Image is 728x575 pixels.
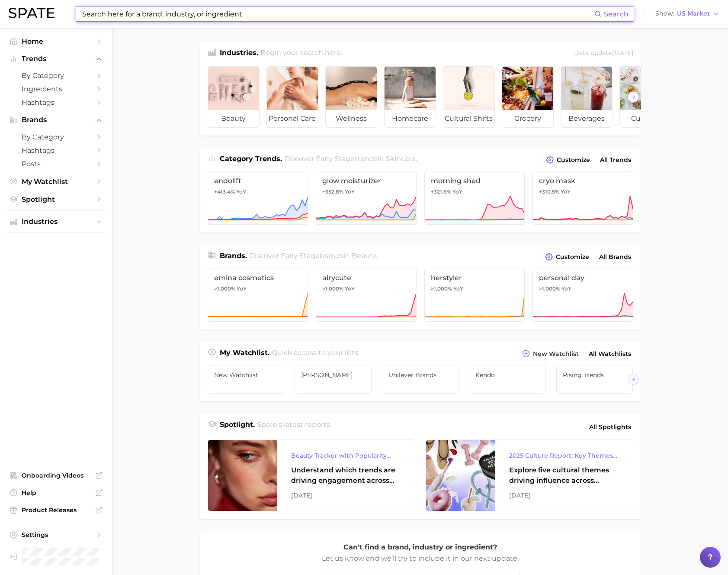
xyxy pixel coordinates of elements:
span: All Trends [600,156,631,164]
a: Kendo [469,365,546,394]
span: >1,000% [431,285,452,292]
button: ShowUS Market [653,8,722,19]
a: [PERSON_NAME] [295,365,372,394]
a: grocery [502,66,554,128]
span: personal care [267,110,318,127]
span: Trends [22,55,91,63]
span: Show [655,11,674,16]
a: Settings [7,528,106,541]
h1: Industries. [220,48,258,59]
span: airycute [322,274,410,282]
span: New Watchlist [214,371,278,378]
h1: Spotlight. [220,420,255,434]
button: Trends [7,52,106,65]
a: cryo mask+310.5% YoY [532,171,633,225]
a: emina cosmetics>1,000% YoY [208,268,308,322]
span: by Category [22,71,91,80]
span: Spotlight [22,195,91,204]
a: Rising Trends [556,365,633,394]
a: beauty [208,66,260,128]
a: wellness [325,66,377,128]
div: Beauty Tracker with Popularity Index [291,450,401,461]
span: Onboarding Videos [22,472,91,479]
a: All Trends [598,154,633,166]
span: [PERSON_NAME] [301,371,365,378]
span: YoY [345,285,355,292]
span: beverages [561,110,612,127]
a: culinary [619,66,671,128]
span: cultural shifts [443,110,494,127]
a: airycute>1,000% YoY [316,268,417,322]
button: Scroll Right [628,91,639,103]
span: Ingredients [22,85,91,93]
p: Let us know and we’ll try to include it in our next update. [321,553,520,564]
span: by Category [22,133,91,141]
span: >1,000% [214,285,235,292]
span: wellness [326,110,377,127]
button: Brands [7,113,106,126]
span: Product Releases [22,506,91,514]
span: +352.8% [322,188,343,195]
input: Search here for a brand, industry, or ingredient [81,6,594,21]
span: YoY [452,188,462,195]
h2: Quick access to your lists. [272,348,359,360]
span: YoY [561,285,571,292]
a: Beauty Tracker with Popularity IndexUnderstand which trends are driving engagement across platfor... [208,439,415,511]
span: Customize [557,156,590,164]
span: Category Trends . [220,155,282,163]
a: Posts [7,157,106,171]
span: Customize [556,253,589,261]
span: Kendo [475,371,539,378]
span: Brands . [220,252,247,260]
a: All Spotlights [587,420,633,434]
h1: My Watchlist. [220,348,269,360]
a: All Brands [597,251,633,263]
h2: Spate's latest reports. [257,420,331,434]
span: skincare [386,155,416,163]
span: +413.4% [214,188,235,195]
a: by Category [7,69,106,82]
a: Home [7,35,106,48]
span: homecare [385,110,436,127]
span: Hashtags [22,146,91,155]
a: personal day>1,000% YoY [532,268,633,322]
span: +310.5% [539,188,559,195]
span: grocery [502,110,553,127]
button: Customize [543,251,591,263]
a: All Watchlists [587,348,633,360]
a: personal care [266,66,318,128]
span: US Market [677,11,710,16]
span: Brands [22,116,91,124]
p: Can't find a brand, industry or ingredient? [321,542,520,553]
span: cryo mask [539,177,627,185]
a: glow moisturizer+352.8% YoY [316,171,417,225]
span: Rising Trends [563,371,627,378]
span: emina cosmetics [214,274,302,282]
a: New Watchlist [208,365,285,394]
span: YoY [561,188,571,195]
span: morning shed [431,177,519,185]
div: [DATE] [291,490,401,501]
span: Unilever brands [388,371,452,378]
a: endolift+413.4% YoY [208,171,308,225]
button: New Watchlist [520,348,580,360]
a: Ingredients [7,82,106,96]
span: YoY [453,285,463,292]
span: All Spotlights [589,422,631,432]
a: by Category [7,130,106,144]
span: Home [22,37,91,45]
span: Search [604,10,629,18]
span: endolift [214,177,302,185]
span: Discover Early Stage trends in . [284,155,417,163]
span: >1,000% [539,285,560,292]
a: Hashtags [7,96,106,109]
a: Product Releases [7,504,106,517]
span: YoY [345,188,355,195]
div: Explore five cultural themes driving influence across beauty, food, and pop culture. [509,465,619,486]
span: Posts [22,160,91,168]
div: [DATE] [509,490,619,501]
a: herstyler>1,000% YoY [424,268,525,322]
span: My Watchlist [22,178,91,186]
div: Data update: [DATE] [574,48,633,59]
span: All Brands [599,253,631,261]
